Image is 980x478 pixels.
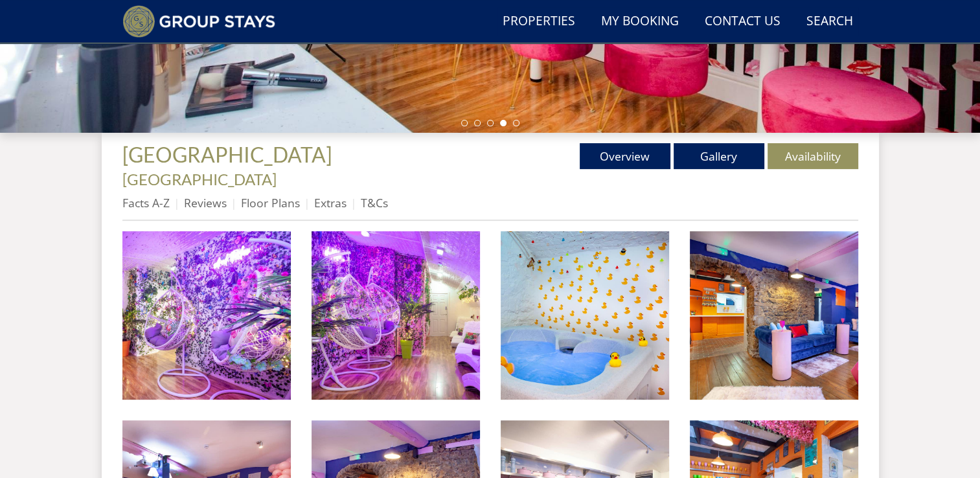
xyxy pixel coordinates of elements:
a: My Booking [596,7,684,36]
a: Overview [580,143,670,169]
a: [GEOGRAPHIC_DATA] [122,142,336,167]
img: Palooza Townhouse: This luxury holiday house is built within the walls of an historic castle [690,231,858,400]
a: Contact Us [700,7,786,36]
img: Group Stays [122,5,276,38]
img: Palooza Townhouse: Spend downtime in the relaxation zone - because you really are worth it [312,231,480,400]
img: Palooza Townhouse: R&R comes easy in the relaxation zone [122,231,291,400]
span: [GEOGRAPHIC_DATA] [122,142,332,167]
a: Floor Plans [241,195,300,211]
a: Extras [314,195,347,211]
a: Reviews [184,195,227,211]
a: Facts A-Z [122,195,170,211]
a: T&Cs [361,195,388,211]
img: Palooza Townhouse: Love a soak in the hot tub in the relaxation zone [501,231,669,400]
a: Search [801,7,858,36]
a: Properties [497,7,580,36]
a: Gallery [674,143,764,169]
a: [GEOGRAPHIC_DATA] [122,170,277,188]
a: Availability [768,143,858,169]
